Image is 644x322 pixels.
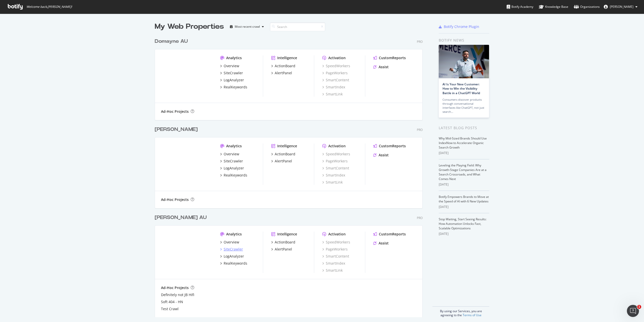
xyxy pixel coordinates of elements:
a: ActionBoard [271,240,295,245]
a: RealKeywords [220,85,247,90]
div: ActionBoard [275,63,295,68]
a: PageWorkers [322,247,348,252]
div: Domayne AU [155,38,188,45]
div: RealKeywords [224,173,247,178]
a: SiteCrawler [220,247,243,252]
a: SmartContent [322,78,349,83]
div: Assist [379,64,389,69]
div: AlertPanel [275,70,292,76]
a: Definitely not JB Hifi [161,292,194,297]
div: Botify Chrome Plugin [444,24,479,29]
div: Pro [417,128,423,132]
a: AlertPanel [271,70,292,76]
a: Test Crawl [161,306,179,311]
div: Analytics [226,55,242,60]
div: Activation [328,144,346,149]
div: Overview [224,152,239,157]
div: Pro [417,216,423,220]
div: Latest Blog Posts [439,125,489,131]
input: Search [270,22,325,31]
img: harveynorman.com.au [161,232,212,272]
a: SmartLink [322,92,343,97]
a: LogAnalyzer [220,166,244,171]
iframe: Intercom live chat [627,305,639,317]
a: Leveling the Playing Field: Why Growth-Stage Companies Are at a Search Crossroads, and What Comes... [439,163,487,181]
div: [DATE] [439,205,489,209]
a: Soft 404 - HN [161,299,183,304]
div: AlertPanel [275,159,292,164]
div: ActionBoard [275,152,295,157]
div: Pro [417,40,423,44]
a: SmartIndex [322,173,345,178]
a: CustomReports [373,144,406,149]
a: Stop Waiting, Start Seeing Results: How Automation Unlocks Fast, Scalable Optimizations [439,217,487,230]
div: Organizations [574,4,600,9]
div: Intelligence [277,232,297,237]
a: Overview [220,63,239,68]
div: Ad-Hoc Projects [161,109,189,114]
a: Botify Empowers Brands to Move at the Speed of AI with 6 New Updates [439,195,489,203]
a: PageWorkers [322,70,348,76]
a: Overview [220,152,239,157]
button: [PERSON_NAME] [600,3,641,11]
div: RealKeywords [224,85,247,90]
a: SpeedWorkers [322,63,350,68]
div: RealKeywords [224,261,247,266]
a: SiteCrawler [220,70,243,76]
a: [PERSON_NAME] [155,126,200,133]
a: Terms of Use [463,313,481,317]
a: RealKeywords [220,261,247,266]
a: SmartIndex [322,85,345,90]
a: SiteCrawler [220,159,243,164]
a: SmartContent [322,254,349,259]
div: [PERSON_NAME] [155,126,198,133]
div: SmartLink [322,268,343,273]
a: CustomReports [373,55,406,60]
a: SpeedWorkers [322,240,350,245]
div: Knowledge Base [539,4,568,9]
span: Gareth Kleinman [610,5,633,9]
div: LogAnalyzer [224,78,244,83]
img: www.domayne.com.au [161,55,212,96]
div: [DATE] [439,182,489,187]
div: grid [155,32,427,317]
div: Intelligence [277,144,297,149]
a: PageWorkers [322,159,348,164]
a: SmartIndex [322,261,345,266]
a: ActionBoard [271,63,295,68]
div: CustomReports [379,144,406,149]
div: Botify news [439,38,489,43]
div: CustomReports [379,232,406,237]
div: [DATE] [439,151,489,155]
a: Assist [373,64,389,69]
a: AlertPanel [271,159,292,164]
span: 1 [637,305,641,309]
a: SmartLink [322,180,343,185]
a: CustomReports [373,232,406,237]
div: Analytics [226,232,242,237]
a: Botify Chrome Plugin [439,24,479,29]
a: SmartContent [322,166,349,171]
a: Overview [220,240,239,245]
div: Ad-Hoc Projects [161,197,189,202]
span: Welcome back, [PERSON_NAME] ! [26,5,72,9]
a: SpeedWorkers [322,152,350,157]
a: LogAnalyzer [220,78,244,83]
button: Most recent crawl [228,23,266,31]
div: Assist [379,241,389,246]
div: Overview [224,63,239,68]
a: Assist [373,241,389,246]
a: RealKeywords [220,173,247,178]
div: Intelligence [277,55,297,60]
